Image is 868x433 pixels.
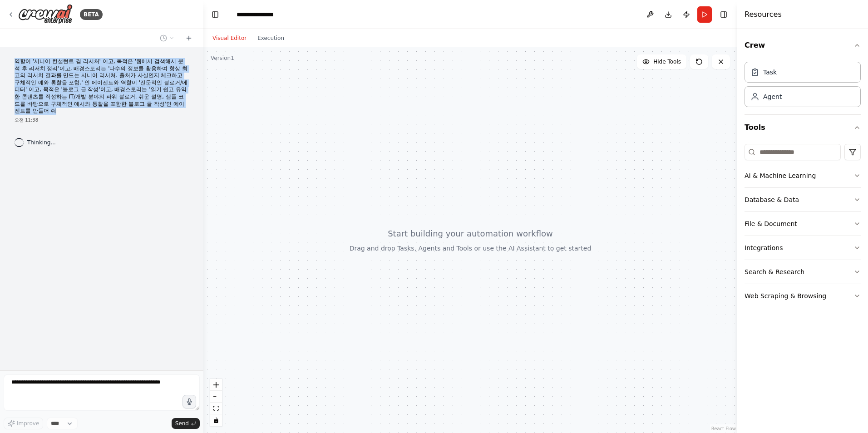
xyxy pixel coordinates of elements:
[210,414,222,426] button: toggle interactivity
[17,420,39,427] span: Improve
[172,418,200,429] button: Send
[653,58,681,65] span: Hide Tools
[745,164,861,187] button: AI & Machine Learning
[210,379,222,391] button: zoom in
[80,9,103,20] div: BETA
[211,54,234,62] div: Version 1
[252,33,290,44] button: Execution
[207,33,252,44] button: Visual Editor
[745,284,861,308] button: Web Scraping & Browsing
[210,403,222,414] button: fit view
[711,426,736,431] a: React Flow attribution
[745,260,861,284] button: Search & Research
[237,10,281,19] nav: breadcrumb
[4,418,43,429] button: Improve
[210,391,222,403] button: zoom out
[15,117,189,123] div: 오전 11:38
[745,115,861,140] button: Tools
[209,8,222,21] button: Hide left sidebar
[18,4,73,25] img: Logo
[763,92,782,101] div: Agent
[156,33,178,44] button: Switch to previous chat
[745,140,861,315] div: Tools
[717,8,730,21] button: Hide right sidebar
[210,379,222,426] div: React Flow controls
[763,68,777,77] div: Task
[745,188,861,212] button: Database & Data
[745,9,782,20] h4: Resources
[182,395,196,408] button: Click to speak your automation idea
[27,139,56,146] span: Thinking...
[15,58,189,115] p: 역할이 '시니어 컨설턴트 겸 리서처' 이고, 목적은 '웹에서 검색해서 분석 후 리서치 정리'이고, 배경스토리는 '다수의 정보를 활용하여 항상 최고의 리서치 결과를 만드는 시니...
[745,236,861,260] button: Integrations
[745,212,861,236] button: File & Document
[745,58,861,114] div: Crew
[637,54,686,69] button: Hide Tools
[182,33,196,44] button: Start a new chat
[745,33,861,58] button: Crew
[175,420,189,427] span: Send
